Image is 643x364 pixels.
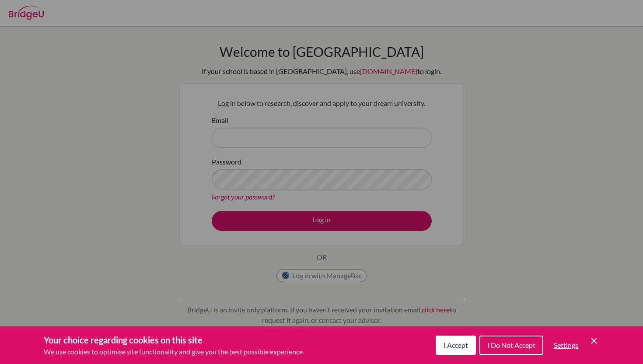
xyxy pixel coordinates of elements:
button: I Do Not Accept [479,336,543,355]
span: I Do Not Accept [487,341,535,349]
button: Save and close [589,336,599,346]
button: Settings [547,336,585,354]
h3: Your choice regarding cookies on this site [44,333,304,346]
span: Settings [554,341,578,349]
button: I Accept [436,336,476,355]
span: I Accept [444,341,468,349]
p: We use cookies to optimise site functionality and give you the best possible experience. [44,346,304,357]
